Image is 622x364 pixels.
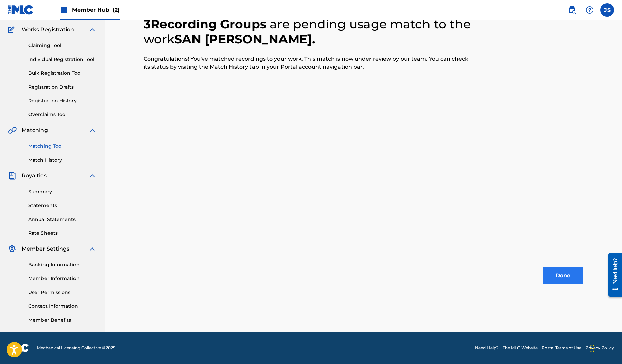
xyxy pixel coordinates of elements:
[583,3,596,17] div: Help
[8,172,16,180] img: Royalties
[113,7,120,13] span: (2)
[28,275,96,282] a: Member Information
[565,3,579,17] a: Public Search
[28,216,96,223] a: Annual Statements
[37,345,115,351] span: Mechanical Licensing Collective © 2025
[144,16,471,46] span: are pending usage match to the work
[8,26,17,34] img: Works Registration
[22,245,69,253] span: Member Settings
[568,6,576,14] img: search
[72,6,120,14] span: Member Hub
[28,111,96,118] a: Overclaims Tool
[28,157,96,164] a: Match History
[28,70,96,77] a: Bulk Registration Tool
[22,126,48,134] span: Matching
[88,26,96,34] img: expand
[586,6,594,14] img: help
[28,56,96,63] a: Individual Registration Tool
[28,97,96,104] a: Registration History
[28,230,96,237] a: Rate Sheets
[8,344,29,352] img: logo
[28,261,96,268] a: Banking Information
[88,126,96,134] img: expand
[28,289,96,296] a: User Permissions
[28,143,96,150] a: Matching Tool
[28,42,96,49] a: Claiming Tool
[475,345,499,351] a: Need Help?
[144,16,473,47] h2: 3 Recording Groups SAN [PERSON_NAME] .
[8,245,16,253] img: Member Settings
[503,345,538,351] a: The MLC Website
[603,247,622,302] iframe: Resource Center
[543,267,583,284] button: Done
[144,55,473,71] p: Congratulations! You've matched recordings to your work. This match is now under review by our te...
[8,126,17,134] img: Matching
[22,172,47,180] span: Royalties
[8,5,34,15] img: MLC Logo
[28,84,96,91] a: Registration Drafts
[88,172,96,180] img: expand
[28,188,96,195] a: Summary
[590,338,594,359] div: Drag
[22,26,74,34] span: Works Registration
[600,3,614,17] div: User Menu
[542,345,581,351] a: Portal Terms of Use
[588,332,622,364] iframe: Chat Widget
[28,303,96,310] a: Contact Information
[60,6,68,14] img: Top Rightsholders
[88,245,96,253] img: expand
[28,202,96,209] a: Statements
[28,317,96,324] a: Member Benefits
[585,345,614,351] a: Privacy Policy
